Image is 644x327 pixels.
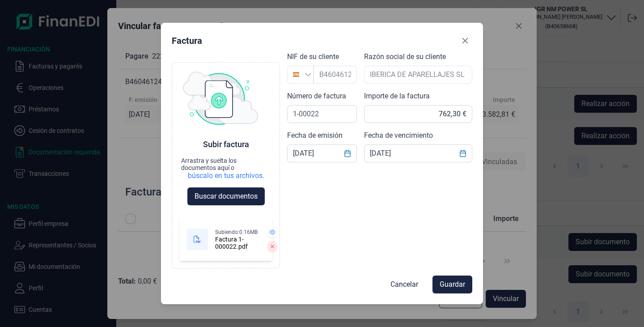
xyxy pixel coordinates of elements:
div: Factura [172,34,202,47]
div: Arrastra y suelta los documentos aquí o [181,157,271,171]
button: Close [458,34,472,48]
input: 0,00€ [364,105,472,123]
span: Guardar [440,279,465,290]
button: Buscar documentos [187,187,265,205]
label: Fecha de emisión [287,130,343,141]
div: Subiendo: 0.16MB [215,229,258,236]
div: Factura 1-000022.pdf [215,236,258,250]
label: NIF de su cliente [287,51,339,62]
label: Razón social de su cliente [364,51,446,62]
div: Busque un NIF [305,66,313,83]
div: búscalo en tus archivos. [181,171,271,180]
button: Choose Date [339,145,356,161]
span: Cancelar [390,279,418,290]
div: Subir factura [203,139,249,150]
label: Número de factura [287,91,346,102]
label: Fecha de vencimiento [364,130,433,141]
button: Cancelar [383,276,425,293]
img: upload img [183,72,258,125]
button: Guardar [432,276,472,293]
button: Choose Date [454,145,471,161]
span: Buscar documentos [195,191,258,202]
div: búscalo en tus archivos. [188,171,264,180]
label: Importe de la factura [364,91,430,102]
